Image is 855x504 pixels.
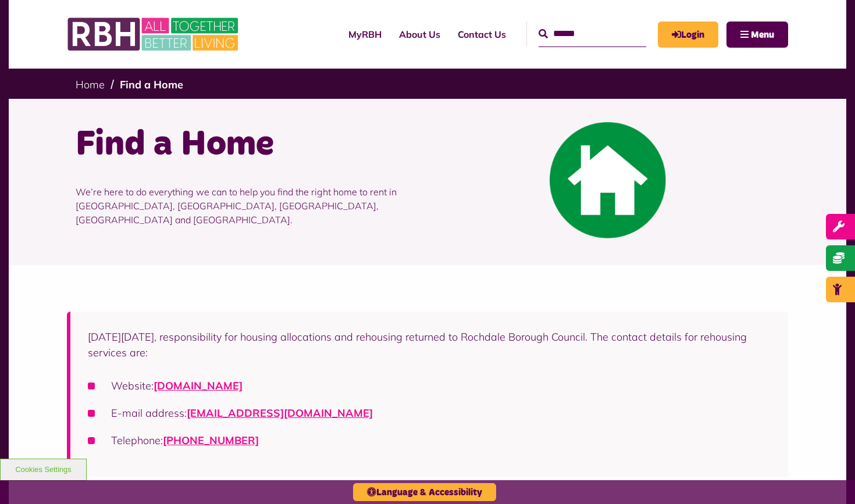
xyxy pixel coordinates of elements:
p: [DATE][DATE], responsibility for housing allocations and rehousing returned to Rochdale Borough C... [88,329,771,360]
iframe: Netcall Web Assistant for live chat [803,452,855,504]
a: [DOMAIN_NAME] [154,379,243,392]
li: Telephone: [88,432,771,448]
a: Contact Us [449,19,515,50]
a: MyRBH [340,19,390,50]
a: [PHONE_NUMBER] [163,434,259,447]
button: Navigation [726,22,788,48]
a: Find a Home [120,78,183,91]
button: Language & Accessibility [353,483,496,501]
li: Website: [88,378,771,394]
li: E-mail address: [88,405,771,421]
img: RBH [67,12,241,57]
h1: Find a Home [76,122,419,167]
a: About Us [390,19,449,50]
a: [EMAIL_ADDRESS][DOMAIN_NAME] [187,406,373,420]
a: Home [76,78,105,91]
img: Find A Home [550,122,666,238]
span: Menu [751,30,774,40]
p: We’re here to do everything we can to help you find the right home to rent in [GEOGRAPHIC_DATA], ... [76,167,419,244]
a: MyRBH [658,22,718,48]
